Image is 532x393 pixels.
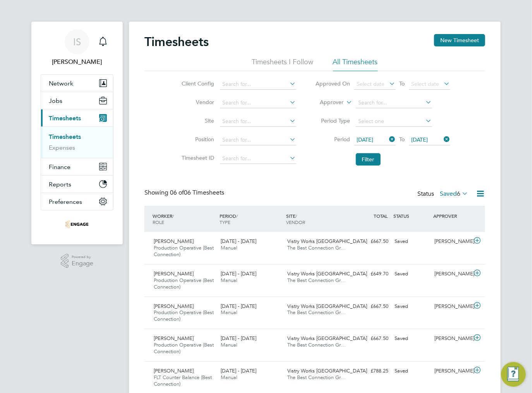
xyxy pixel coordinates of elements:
[49,144,75,151] a: Expenses
[49,133,81,140] a: Timesheets
[172,213,174,219] span: /
[351,365,391,378] div: £788.25
[144,34,209,50] h2: Timesheets
[221,309,237,316] span: Manual
[351,268,391,280] div: £649.70
[288,277,346,284] span: The Best Connection Gr…
[220,79,296,90] input: Search for...
[391,268,432,280] div: Saved
[41,126,113,158] div: Timesheets
[391,332,432,345] div: Saved
[374,213,388,219] span: TOTAL
[154,374,212,387] span: FLT Counter Balance (Best Connection)
[351,235,391,248] div: £667.50
[154,238,194,244] span: [PERSON_NAME]
[153,219,164,225] span: ROLE
[180,154,215,161] label: Timesheet ID
[296,213,297,219] span: /
[221,277,237,284] span: Manual
[73,37,81,47] span: IS
[170,189,224,196] span: 06 Timesheets
[432,235,472,248] div: [PERSON_NAME]
[288,335,367,342] span: Vistry Works [GEOGRAPHIC_DATA]
[49,80,73,87] span: Network
[154,309,214,322] span: Production Operative (Best Connection)
[432,209,472,223] div: APPROVER
[412,80,439,87] span: Select date
[220,97,296,108] input: Search for...
[288,367,367,374] span: Vistry Works [GEOGRAPHIC_DATA]
[220,219,230,225] span: TYPE
[180,80,215,87] label: Client Config
[41,109,113,126] button: Timesheets
[252,57,314,71] li: Timesheets I Follow
[221,342,237,348] span: Manual
[316,136,350,143] label: Period
[180,117,215,124] label: Site
[501,362,526,387] button: Engage Resource Center
[180,99,215,106] label: Vendor
[221,335,256,342] span: [DATE] - [DATE]
[220,135,296,145] input: Search for...
[351,332,391,345] div: £667.50
[309,99,344,106] label: Approver
[236,213,238,219] span: /
[316,117,350,124] label: Period Type
[457,190,460,198] span: 6
[221,238,256,244] span: [DATE] - [DATE]
[41,158,113,175] button: Finance
[218,209,285,229] div: PERIOD
[221,244,237,251] span: Manual
[170,189,184,196] span: 06 of
[440,190,468,198] label: Saved
[221,367,256,374] span: [DATE] - [DATE]
[61,254,94,268] a: Powered byEngage
[65,218,89,231] img: thebestconnection-logo-retina.png
[41,193,113,210] button: Preferences
[432,365,472,378] div: [PERSON_NAME]
[49,163,70,171] span: Finance
[434,34,485,46] button: New Timesheet
[397,79,407,89] span: To
[49,181,71,188] span: Reports
[41,176,113,193] button: Reports
[391,235,432,248] div: Saved
[391,300,432,313] div: Saved
[288,374,346,381] span: The Best Connection Gr…
[357,136,374,143] span: [DATE]
[287,219,305,225] span: VENDOR
[154,335,194,342] span: [PERSON_NAME]
[154,367,194,374] span: [PERSON_NAME]
[432,300,472,313] div: [PERSON_NAME]
[417,189,470,200] div: Status
[41,57,113,67] span: Ileana Salsano
[154,244,214,258] span: Production Operative (Best Connection)
[397,134,407,144] span: To
[285,209,352,229] div: SITE
[144,189,226,197] div: Showing
[391,209,432,223] div: STATUS
[288,303,367,309] span: Vistry Works [GEOGRAPHIC_DATA]
[41,218,113,231] a: Go to home page
[49,198,82,205] span: Preferences
[41,92,113,109] button: Jobs
[220,153,296,164] input: Search for...
[351,300,391,313] div: £667.50
[31,22,123,244] nav: Main navigation
[432,268,472,280] div: [PERSON_NAME]
[357,80,385,87] span: Select date
[72,254,93,260] span: Powered by
[221,303,256,309] span: [DATE] - [DATE]
[356,153,381,166] button: Filter
[391,365,432,378] div: Saved
[221,374,237,381] span: Manual
[412,136,428,143] span: [DATE]
[180,136,215,143] label: Position
[356,97,432,108] input: Search for...
[288,238,367,244] span: Vistry Works [GEOGRAPHIC_DATA]
[41,29,113,67] a: IS[PERSON_NAME]
[356,116,432,127] input: Select one
[49,97,62,104] span: Jobs
[41,75,113,92] button: Network
[288,309,346,316] span: The Best Connection Gr…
